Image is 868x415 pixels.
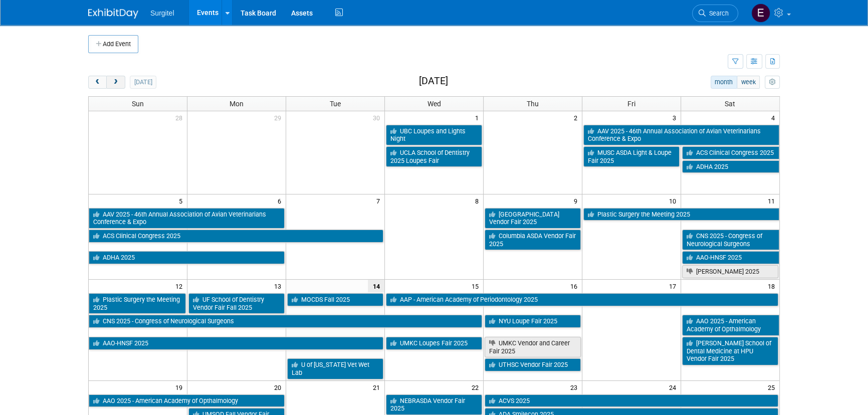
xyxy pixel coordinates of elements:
[88,35,138,53] button: Add Event
[672,111,681,124] span: 3
[474,111,483,124] span: 1
[668,194,681,207] span: 10
[89,394,285,407] a: AAO 2025 - American Academy of Opthalmology
[178,194,187,207] span: 5
[471,280,483,292] span: 15
[668,381,681,393] span: 24
[386,293,778,306] a: AAP - American Academy of Periodontology 2025
[485,337,581,357] a: UMKC Vendor and Career Fair 2025
[682,337,778,365] a: [PERSON_NAME] School of Dental Medicine at HPU Vendor Fair 2025
[106,76,125,89] button: next
[89,208,285,229] a: AAV 2025 - 46th Annual Association of Avian Veterinarians Conference & Expo
[188,293,285,314] a: UF School of Dentistry Vendor Fair Fall 2025
[765,76,780,89] button: myCustomButton
[273,381,286,393] span: 20
[174,381,187,393] span: 19
[711,76,737,89] button: month
[682,230,779,250] a: CNS 2025 - Congress of Neurological Surgeons
[130,76,156,89] button: [DATE]
[89,293,186,314] a: Plastic Surgery the Meeting 2025
[682,160,779,173] a: ADHA 2025
[386,146,482,167] a: UCLA School of Dentistry 2025 Loupes Fair
[485,358,581,371] a: UTHSC Vendor Fair 2025
[273,280,286,292] span: 13
[569,280,582,292] span: 16
[569,381,582,393] span: 23
[767,280,779,292] span: 18
[273,111,286,124] span: 29
[682,265,778,278] a: [PERSON_NAME] 2025
[573,194,582,207] span: 9
[682,315,779,335] a: AAO 2025 - American Academy of Opthalmology
[386,125,482,145] a: UBC Loupes and Lights Night
[668,280,681,292] span: 17
[751,4,770,23] img: Event Coordinator
[692,5,738,22] a: Search
[737,76,760,89] button: week
[230,100,244,108] span: Mon
[583,208,779,221] a: Plastic Surgery the Meeting 2025
[372,111,384,124] span: 30
[485,315,581,328] a: NYU Loupe Fair 2025
[368,280,384,292] span: 14
[386,394,482,415] a: NEBRASDA Vendor Fair 2025
[89,230,383,243] a: ACS Clinical Congress 2025
[527,100,539,108] span: Thu
[767,194,779,207] span: 11
[770,111,779,124] span: 4
[769,79,775,86] i: Personalize Calendar
[88,76,107,89] button: prev
[287,293,383,306] a: MOCDS Fall 2025
[573,111,582,124] span: 2
[89,337,383,350] a: AAO-HNSF 2025
[150,9,174,17] span: Surgitel
[132,100,144,108] span: Sun
[583,125,779,145] a: AAV 2025 - 46th Annual Association of Avian Veterinarians Conference & Expo
[372,381,384,393] span: 21
[386,337,482,350] a: UMKC Loupes Fair 2025
[89,251,285,264] a: ADHA 2025
[277,194,286,207] span: 6
[627,100,635,108] span: Fri
[471,381,483,393] span: 22
[419,76,448,87] h2: [DATE]
[330,100,341,108] span: Tue
[583,146,680,167] a: MUSC ASDA Light & Loupe Fair 2025
[474,194,483,207] span: 8
[485,230,581,250] a: Columbia ASDA Vendor Fair 2025
[375,194,384,207] span: 7
[682,146,779,159] a: ACS Clinical Congress 2025
[88,9,138,19] img: ExhibitDay
[485,208,581,229] a: [GEOGRAPHIC_DATA] Vendor Fair 2025
[706,10,729,17] span: Search
[725,100,735,108] span: Sat
[427,100,441,108] span: Wed
[485,394,778,407] a: ACVS 2025
[682,251,779,264] a: AAO-HNSF 2025
[174,280,187,292] span: 12
[287,358,383,379] a: U of [US_STATE] Vet Wet Lab
[89,315,482,328] a: CNS 2025 - Congress of Neurological Surgeons
[174,111,187,124] span: 28
[767,381,779,393] span: 25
